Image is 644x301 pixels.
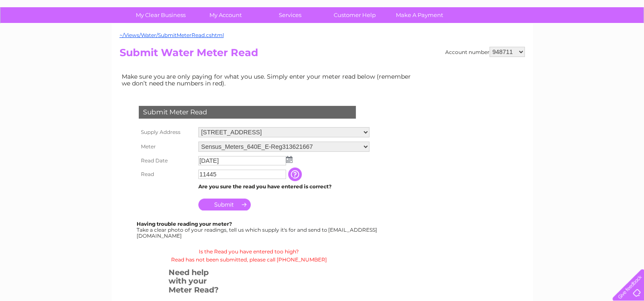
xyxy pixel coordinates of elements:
a: Blog [570,36,582,43]
a: Contact [587,36,608,43]
a: My Clear Business [126,7,196,23]
h3: Need help with your Meter Read? [169,267,221,299]
div: Account number [445,47,525,57]
p: Is the Read you have entered too high? Read has not been submitted, please call [PHONE_NUMBER] [120,247,378,264]
a: Energy [515,36,534,43]
b: Having trouble reading your meter? [137,221,232,227]
td: Make sure you are only paying for what you use. Simply enter your meter read below (remember we d... [120,71,418,89]
th: Meter [137,139,196,154]
th: Supply Address [137,125,196,139]
input: Submit [198,199,251,210]
div: Submit Meter Read [139,106,356,119]
a: Telecoms [539,36,565,43]
a: Customer Help [320,7,390,23]
img: logo.png [23,22,66,48]
th: Read [137,168,196,181]
a: Make A Payment [384,7,455,23]
a: My Account [190,7,260,23]
a: Water [494,36,510,43]
td: Are you sure the read you have entered is correct? [196,181,372,192]
h2: Submit Water Meter Read [120,47,525,63]
th: Read Date [137,154,196,168]
div: Take a clear photo of your readings, tell us which supply it's for and send to [EMAIL_ADDRESS][DO... [137,221,378,239]
div: Clear Business is a trading name of Verastar Limited (registered in [GEOGRAPHIC_DATA] No. 3667643... [121,5,524,41]
a: Services [255,7,325,23]
input: Information [288,168,303,181]
a: 0333 014 3131 [484,4,542,15]
img: ... [286,156,292,163]
a: Log out [616,36,636,43]
a: ~/Views/Water/SubmitMeterRead.cshtml [120,32,224,38]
